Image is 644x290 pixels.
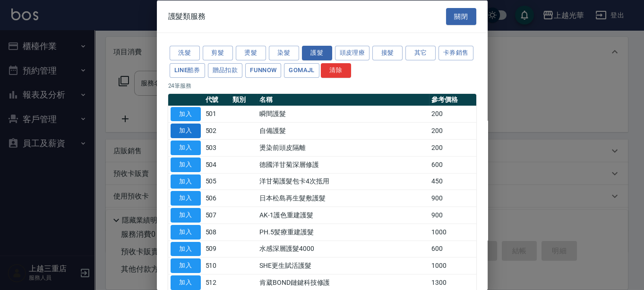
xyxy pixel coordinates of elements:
td: 900 [429,207,476,224]
td: 507 [203,207,230,224]
td: 508 [203,224,230,240]
button: 加入 [171,224,201,239]
td: 水感深層護髮4000 [257,240,429,257]
th: 參考價格 [429,93,476,106]
td: 600 [429,156,476,173]
button: 加入 [171,208,201,223]
td: 450 [429,173,476,190]
td: 900 [429,190,476,207]
td: 509 [203,240,230,257]
th: 代號 [203,93,230,106]
button: GOMAJL [284,63,319,77]
button: 贈品扣款 [208,63,243,77]
td: 504 [203,156,230,173]
button: 加入 [171,107,201,121]
button: 清除 [321,63,351,77]
td: 510 [203,257,230,274]
td: 日本松島再生髮敷護髮 [257,190,429,207]
button: 關閉 [446,8,476,25]
button: 頭皮理療 [335,46,370,60]
th: 名稱 [257,93,429,106]
td: 505 [203,173,230,190]
td: 德國洋甘菊深層修護 [257,156,429,173]
td: 502 [203,122,230,139]
th: 類別 [230,93,257,106]
button: LINE酷券 [170,63,205,77]
td: 燙染前頭皮隔離 [257,139,429,156]
td: 瞬間護髮 [257,106,429,123]
button: 染髮 [269,46,299,60]
td: AK-1護色重建護髮 [257,207,429,224]
button: 加入 [171,258,201,273]
button: 加入 [171,191,201,206]
button: 加入 [171,141,201,155]
button: 加入 [171,241,201,256]
button: 接髮 [372,46,403,60]
button: 燙髮 [236,46,266,60]
button: 洗髮 [170,46,200,60]
button: 加入 [171,174,201,189]
td: 1000 [429,224,476,240]
td: 200 [429,106,476,123]
td: 200 [429,139,476,156]
button: 加入 [171,124,201,138]
td: 1000 [429,257,476,274]
td: 自備護髮 [257,122,429,139]
button: FUNNOW [245,63,281,77]
td: 501 [203,106,230,123]
td: 503 [203,139,230,156]
button: 其它 [405,46,436,60]
td: 506 [203,190,230,207]
td: 600 [429,240,476,257]
td: PH.5髪療重建護髮 [257,224,429,240]
td: SHE更生賦活護髮 [257,257,429,274]
p: 24 筆服務 [168,81,476,90]
button: 護髮 [302,46,332,60]
span: 護髮類服務 [168,11,206,21]
button: 加入 [171,157,201,172]
td: 洋甘菊護髮包卡4次抵用 [257,173,429,190]
button: 加入 [171,275,201,290]
td: 200 [429,122,476,139]
button: 卡券銷售 [438,46,473,60]
button: 剪髮 [203,46,233,60]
